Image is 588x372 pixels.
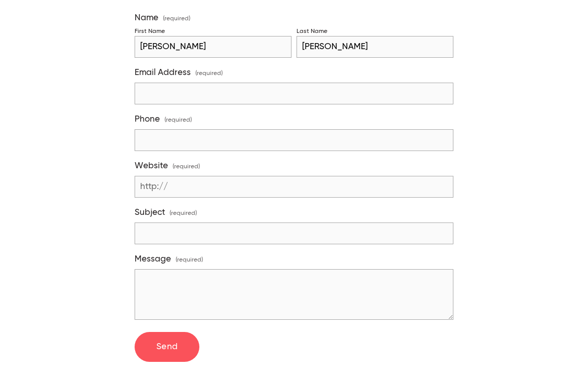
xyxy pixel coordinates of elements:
[135,161,168,171] span: Website
[170,207,197,220] span: (required)
[176,253,203,267] span: (required)
[135,332,199,362] button: SendSend
[135,176,173,198] span: http://
[164,114,192,127] span: (required)
[135,28,165,35] div: First Name
[135,13,158,23] span: Name
[173,160,200,174] span: (required)
[163,16,190,22] span: (required)
[135,67,191,78] span: Email Address
[135,254,171,265] span: Message
[135,207,165,218] span: Subject
[195,67,223,81] span: (required)
[135,114,160,125] span: Phone
[297,28,327,35] div: Last Name
[156,343,178,351] span: Send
